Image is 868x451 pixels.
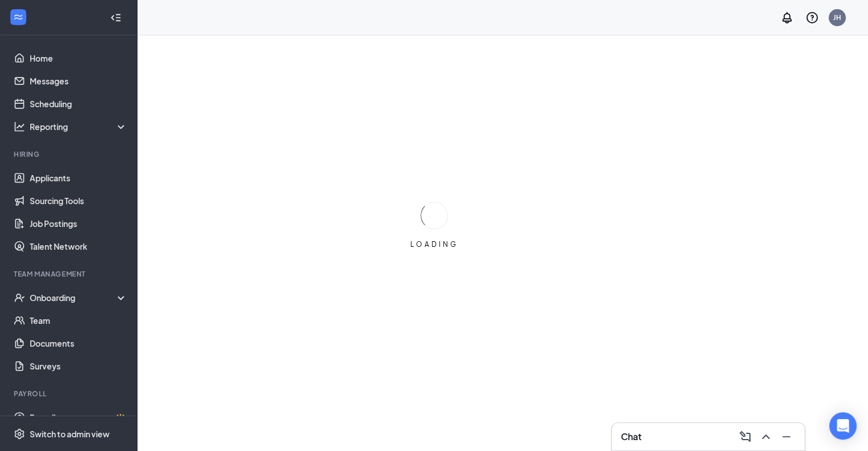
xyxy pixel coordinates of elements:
[30,212,127,235] a: Job Postings
[780,11,794,25] svg: Notifications
[110,12,122,23] svg: Collapse
[30,406,127,429] a: PayrollCrown
[759,430,773,444] svg: ChevronUp
[833,13,841,22] div: JH
[805,11,819,25] svg: QuestionInfo
[736,428,754,446] button: ComposeMessage
[30,189,127,212] a: Sourcing Tools
[757,428,775,446] button: ChevronUp
[30,235,127,258] a: Talent Network
[621,430,641,443] h3: Chat
[30,166,127,189] a: Applicants
[406,239,463,249] div: LOADING
[14,389,125,399] div: Payroll
[30,121,128,132] div: Reporting
[30,47,127,70] a: Home
[777,428,796,446] button: Minimize
[30,92,127,115] a: Scheduling
[30,70,127,92] a: Messages
[14,149,125,159] div: Hiring
[13,11,24,23] svg: WorkstreamLogo
[14,269,125,279] div: Team Management
[30,355,127,377] a: Surveys
[780,430,793,444] svg: Minimize
[14,428,25,440] svg: Settings
[30,309,127,332] a: Team
[829,412,857,440] div: Open Intercom Messenger
[30,428,110,440] div: Switch to admin view
[30,292,118,303] div: Onboarding
[14,292,25,303] svg: UserCheck
[14,121,25,132] svg: Analysis
[30,332,127,355] a: Documents
[738,430,752,444] svg: ComposeMessage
